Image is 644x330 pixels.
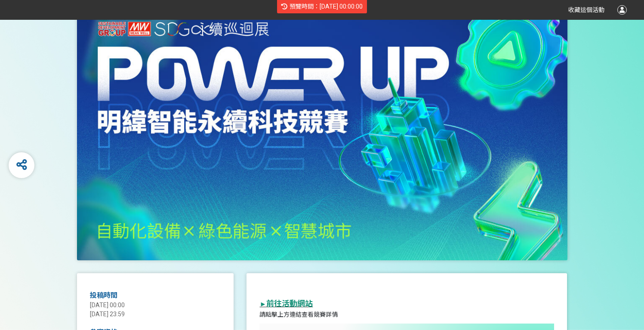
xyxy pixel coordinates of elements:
[90,302,125,308] span: [DATE] 00:00
[259,299,313,308] a: ►前往活動網站
[259,300,266,308] span: ►
[266,299,313,308] strong: 前往活動網站
[90,291,117,299] span: 投稿時間
[290,3,363,10] span: 預覽時間：[DATE] 00:00:00
[568,6,604,13] span: 收藏這個活動
[90,311,125,318] span: [DATE] 23:59
[259,310,554,319] p: 請點擊上方連結查看競賽詳情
